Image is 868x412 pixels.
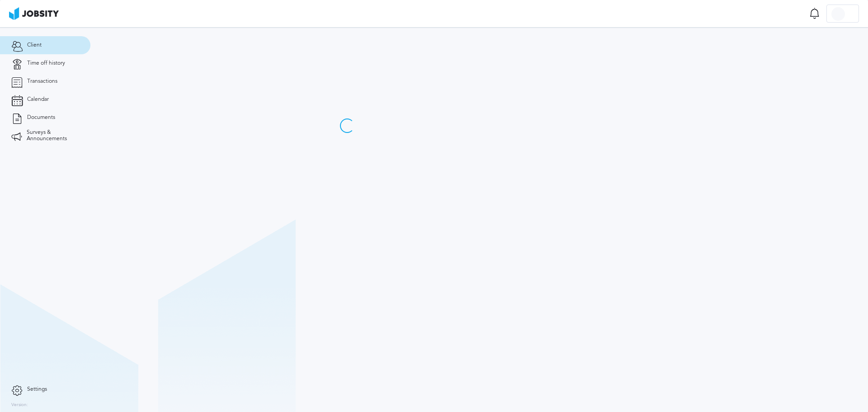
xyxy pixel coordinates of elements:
[27,386,47,393] span: Settings
[11,403,28,408] label: Version:
[27,60,65,66] span: Time off history
[27,78,57,85] span: Transactions
[9,7,59,20] img: ab4bad089aa723f57921c736e9817d99.png
[27,129,79,142] span: Surveys & Announcements
[27,114,55,121] span: Documents
[27,42,42,48] span: Client
[27,96,49,103] span: Calendar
